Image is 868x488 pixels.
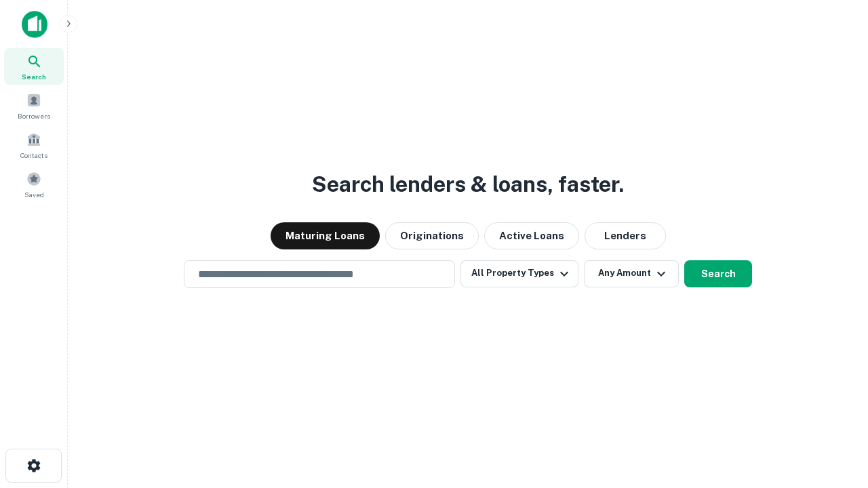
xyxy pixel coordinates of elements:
[4,127,64,163] a: Contacts
[385,222,479,249] button: Originations
[22,11,47,38] img: capitalize-icon.png
[18,110,50,121] span: Borrowers
[24,189,44,200] span: Saved
[312,168,624,201] h3: Search lenders & loans, faster.
[22,71,46,82] span: Search
[584,260,679,287] button: Any Amount
[800,380,868,445] iframe: Chat Widget
[585,222,666,249] button: Lenders
[4,87,64,124] a: Borrowers
[484,222,579,249] button: Active Loans
[460,260,578,287] button: All Property Types
[4,48,64,85] a: Search
[271,222,380,249] button: Maturing Loans
[20,150,47,161] span: Contacts
[684,260,752,287] button: Search
[4,166,64,203] a: Saved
